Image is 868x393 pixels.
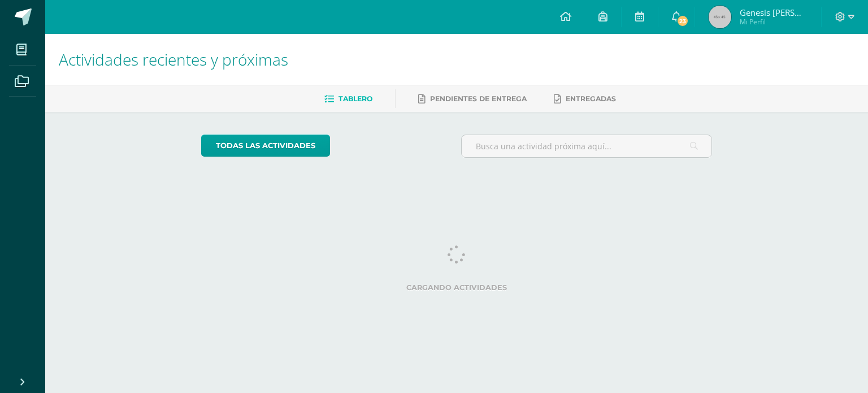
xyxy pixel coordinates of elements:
[338,94,372,103] span: Tablero
[740,17,808,27] span: Mi Perfil
[201,135,330,157] a: todas las Actividades
[59,49,288,70] span: Actividades recientes y próximas
[566,94,616,103] span: Entregadas
[324,90,372,108] a: Tablero
[709,6,731,28] img: 45x45
[740,7,808,18] span: Genesis [PERSON_NAME]
[201,283,713,292] label: Cargando actividades
[430,94,527,103] span: Pendientes de entrega
[554,90,616,108] a: Entregadas
[676,15,689,27] span: 23
[462,135,712,157] input: Busca una actividad próxima aquí...
[418,90,527,108] a: Pendientes de entrega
